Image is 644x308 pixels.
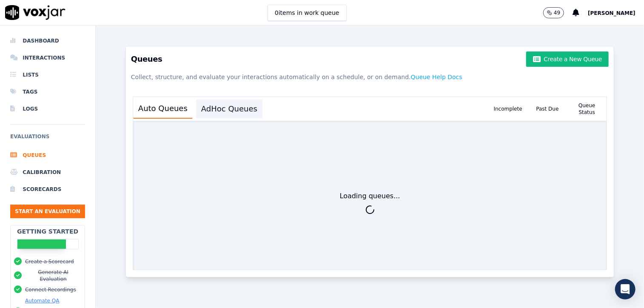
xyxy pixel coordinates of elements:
button: Auto Queues [133,99,193,119]
a: Dashboard [10,32,85,49]
span: [PERSON_NAME] [588,10,635,16]
button: Generate AI Evaluation [25,269,81,282]
div: Incomplete [488,97,528,121]
h2: Getting Started [17,227,78,236]
div: Past Due [528,97,567,121]
div: Loading queues... [340,191,400,201]
h3: Queues [131,51,609,67]
a: Interactions [10,49,85,66]
a: Tags [10,83,85,100]
button: Create a New Queue [526,51,609,67]
a: Scorecards [10,181,85,198]
button: 49 [543,7,573,18]
button: [PERSON_NAME] [588,8,644,18]
div: Queue Status [567,97,607,121]
img: voxjar logo [5,5,66,20]
p: Collect, structure, and evaluate your interactions automatically on a schedule, or on demand. [131,69,609,85]
button: Create a Scorecard [25,258,74,265]
p: 49 [554,9,560,16]
button: 0items in work queue [268,5,347,21]
a: Calibration [10,164,85,181]
button: Connect Recordings [25,286,76,293]
a: Lists [10,66,85,83]
div: Open Intercom Messenger [615,279,635,299]
a: Queues [10,147,85,164]
button: Start an Evaluation [10,205,85,218]
button: 49 [543,7,564,18]
button: Automate QA [25,297,59,304]
a: Logs [10,100,85,117]
button: Queue Help Docs [411,69,462,85]
button: AdHoc Queues [196,100,262,118]
h6: Evaluations [10,131,85,147]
